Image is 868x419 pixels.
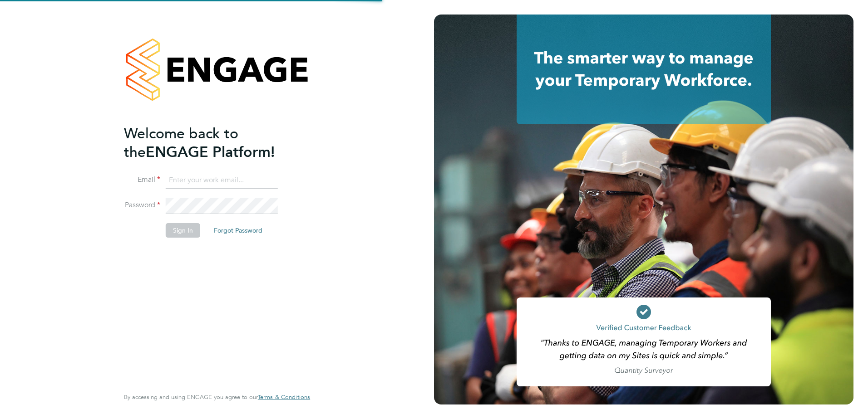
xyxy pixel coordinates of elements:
[124,393,310,401] span: By accessing and using ENGAGE you agree to our
[124,124,301,161] h2: ENGAGE Platform!
[124,200,160,210] label: Password
[258,393,310,401] span: Terms & Conditions
[166,172,278,189] input: Enter your work email...
[124,125,238,161] span: Welcome back to the
[166,223,200,238] button: Sign In
[207,223,270,238] button: Forgot Password
[124,175,160,185] label: Email
[258,394,310,401] a: Terms & Conditions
